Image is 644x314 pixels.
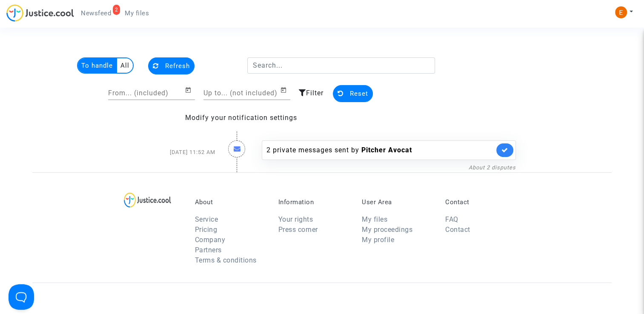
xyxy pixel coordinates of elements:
[113,5,120,15] div: 2
[125,9,149,17] span: My files
[350,90,368,97] span: Reset
[445,198,516,206] p: Contact
[278,215,313,223] a: Your rights
[469,164,516,171] a: About 2 disputes
[122,132,222,172] div: [DATE] 11:52 AM
[195,198,266,206] p: About
[362,236,394,244] a: My profile
[195,256,257,264] a: Terms & conditions
[278,226,318,234] a: Press corner
[6,4,74,22] img: jc-logo.svg
[124,192,171,208] img: logo-lg.svg
[195,226,218,234] a: Pricing
[81,9,111,17] span: Newsfeed
[165,62,190,70] span: Refresh
[278,198,349,206] p: Information
[9,284,34,310] iframe: Help Scout Beacon - Open
[362,215,387,223] a: My files
[78,58,117,73] multi-toggle-item: To handle
[361,146,412,154] b: Pitcher Avocat
[148,57,195,74] button: Refresh
[74,7,118,20] a: 2Newsfeed
[615,6,627,18] img: ACg8ocIeiFvHKe4dA5oeRFd_CiCnuxWUEc1A2wYhRJE3TTWt=s96-c
[445,215,458,223] a: FAQ
[185,114,297,122] a: Modify your notification settings
[195,246,222,254] a: Partners
[118,7,156,20] a: My files
[445,226,470,234] a: Contact
[362,226,412,234] a: My proceedings
[333,85,373,102] button: Reset
[247,57,435,74] input: Search...
[362,198,432,206] p: User Area
[195,236,226,244] a: Company
[117,58,133,73] multi-toggle-item: All
[306,89,323,97] span: Filter
[266,145,494,155] div: 2 private messages sent by
[195,215,218,223] a: Service
[280,85,290,95] button: Open calendar
[185,85,195,95] button: Open calendar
